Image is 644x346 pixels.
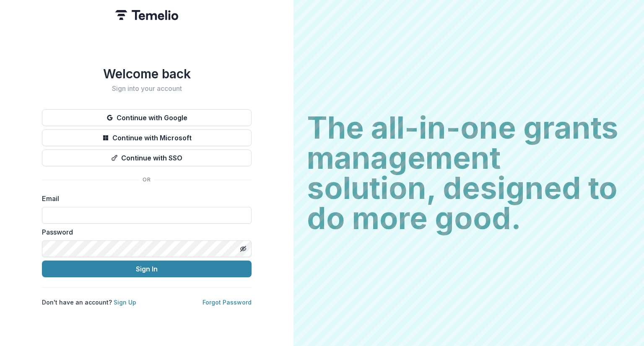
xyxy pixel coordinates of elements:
a: Sign Up [114,299,136,306]
button: Sign In [42,261,252,277]
p: Don't have an account? [42,298,136,307]
h1: Welcome back [42,66,252,81]
img: Temelio [115,10,178,20]
h2: Sign into your account [42,85,252,93]
label: Email [42,194,247,204]
button: Continue with Microsoft [42,129,252,146]
a: Forgot Password [203,299,252,306]
button: Continue with Google [42,109,252,126]
button: Toggle password visibility [236,242,250,256]
label: Password [42,227,247,237]
button: Continue with SSO [42,150,252,166]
